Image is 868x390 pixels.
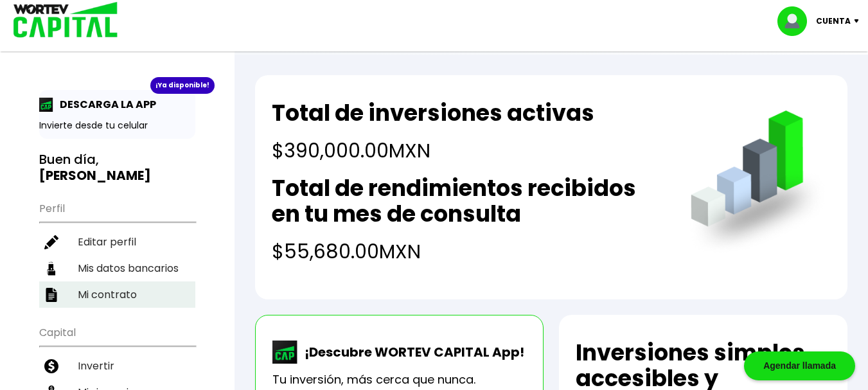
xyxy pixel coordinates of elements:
div: ¡Ya disponible! [150,77,215,94]
h2: Total de inversiones activas [272,100,594,126]
img: datos-icon.10cf9172.svg [44,261,58,276]
h2: Total de rendimientos recibidos en tu mes de consulta [272,175,665,227]
ul: Perfil [39,194,195,308]
b: [PERSON_NAME] [39,166,151,184]
h4: $55,680.00 MXN [272,237,665,266]
img: contrato-icon.f2db500c.svg [44,288,58,302]
p: Invierte desde tu celular [39,119,195,132]
a: Invertir [39,353,195,379]
img: app-icon [39,98,53,112]
a: Mi contrato [39,281,195,308]
p: DESCARGA LA APP [53,96,156,112]
img: grafica.516fef24.png [685,111,831,256]
p: ¡Descubre WORTEV CAPITAL App! [298,342,524,362]
h4: $390,000.00 MXN [272,136,594,165]
a: Mis datos bancarios [39,255,195,281]
img: editar-icon.952d3147.svg [44,235,58,249]
h3: Buen día, [39,152,195,184]
img: invertir-icon.b3b967d7.svg [44,359,58,373]
div: Agendar llamada [744,351,855,380]
p: Cuenta [816,12,851,31]
a: Editar perfil [39,229,195,255]
img: profile-image [777,6,816,36]
img: wortev-capital-app-icon [272,341,298,364]
img: icon-down [851,19,868,23]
